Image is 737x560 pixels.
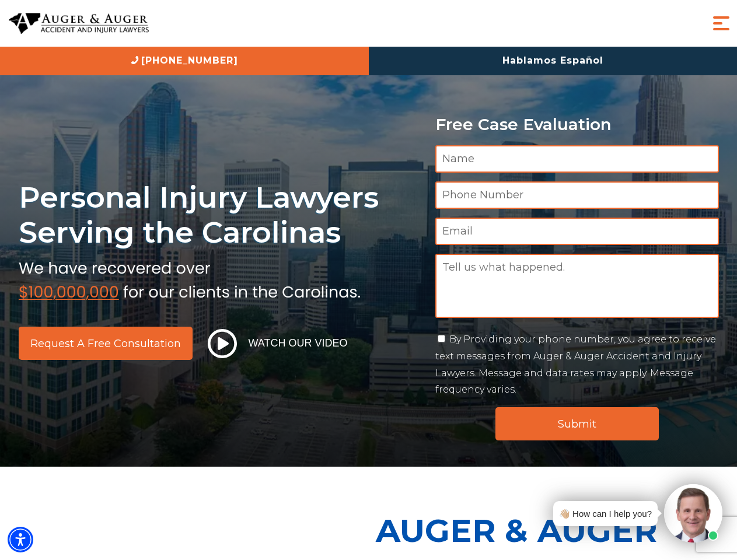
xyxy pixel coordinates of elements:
[376,502,731,559] p: Auger & Auger
[435,116,719,134] p: Free Case Evaluation
[204,328,351,359] button: Watch Our Video
[710,12,733,35] button: Menu
[8,527,33,552] div: Accessibility Menu
[559,506,652,521] div: 👋🏼 How can I help you?
[435,145,719,173] input: Name
[664,484,722,542] img: Intaker widget Avatar
[19,327,193,360] a: Request a Free Consultation
[435,334,716,395] label: By Providing your phone number, you agree to receive text messages from Auger & Auger Accident an...
[435,218,719,245] input: Email
[9,13,149,34] img: Auger & Auger Accident and Injury Lawyers Logo
[19,256,361,300] img: sub text
[30,338,181,349] span: Request a Free Consultation
[435,181,719,209] input: Phone Number
[495,407,659,440] input: Submit
[19,180,421,250] h1: Personal Injury Lawyers Serving the Carolinas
